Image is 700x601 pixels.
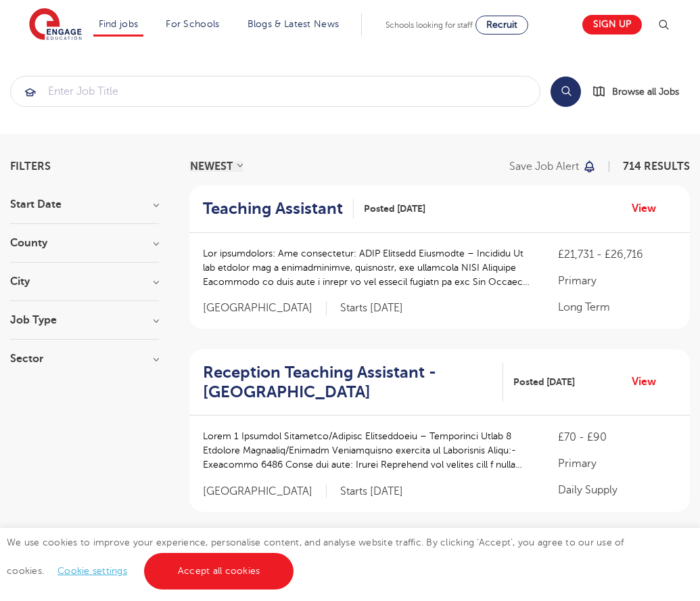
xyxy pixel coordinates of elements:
div: Submit [10,76,540,107]
h2: Teaching Assistant [203,199,343,219]
span: Filters [10,161,51,172]
p: Lorem 1 Ipsumdol Sitametco/Adipisc Elitseddoeiu – Temporinci Utlab 8 Etdolore Magnaaliq/Enimadm V... [203,429,531,472]
h2: Reception Teaching Assistant - [GEOGRAPHIC_DATA] [203,363,492,402]
p: Long Term [558,299,676,315]
button: Search [551,76,581,107]
h3: Job Type [10,315,159,326]
p: £70 - £90 [558,429,676,445]
h3: Sector [10,353,159,364]
h3: County [10,238,159,248]
p: Lor ipsumdolors: Ame consectetur: ADIP Elitsedd Eiusmodte – Incididu Ut lab etdolor mag a enimadm... [203,246,531,289]
a: View [632,200,666,217]
span: [GEOGRAPHIC_DATA] [203,485,327,499]
span: [GEOGRAPHIC_DATA] [203,301,327,315]
a: For Schools [166,19,219,29]
a: Find jobs [99,19,139,29]
h3: City [10,276,159,287]
a: Reception Teaching Assistant - [GEOGRAPHIC_DATA] [203,363,503,402]
img: Engage Education [29,8,82,42]
a: Sign up [582,15,642,35]
p: Starts [DATE] [340,301,403,315]
span: 714 RESULTS [623,160,690,173]
a: Blogs & Latest News [248,19,340,29]
span: Posted [DATE] [364,202,425,216]
p: Save job alert [509,161,579,172]
span: Recruit [486,20,517,30]
a: Cookie settings [57,566,127,576]
a: View [632,373,666,391]
p: £21,731 - £26,716 [558,246,676,263]
a: Accept all cookies [144,553,294,589]
span: Posted [DATE] [513,375,575,389]
span: We use cookies to improve your experience, personalise content, and analyse website traffic. By c... [7,537,624,576]
p: Starts [DATE] [340,485,403,499]
button: Save job alert [509,161,597,172]
a: Recruit [475,16,528,35]
input: Submit [11,76,540,106]
span: Schools looking for staff [386,20,473,30]
p: Daily Supply [558,482,676,498]
h3: Start Date [10,199,159,210]
p: Primary [558,273,676,289]
span: Browse all Jobs [612,84,679,99]
a: Teaching Assistant [203,199,354,219]
p: Primary [558,455,676,472]
a: Browse all Jobs [592,84,690,99]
